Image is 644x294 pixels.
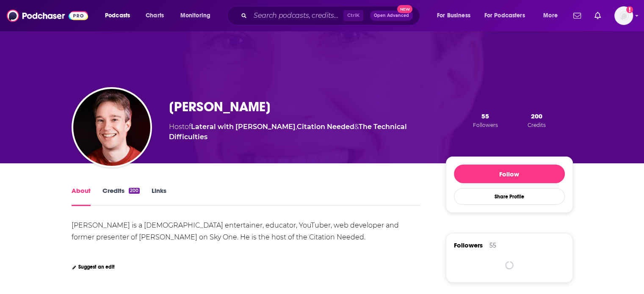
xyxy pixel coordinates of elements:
[454,241,483,249] span: Followers
[614,6,633,25] span: Logged in as NickG
[129,188,140,194] div: 200
[374,14,409,18] span: Open Advanced
[185,123,296,131] span: of
[72,221,401,241] div: [PERSON_NAME] is a [DEMOGRAPHIC_DATA] entertainer, educator, YouTuber, web developer and former p...
[470,112,500,129] button: 55Followers
[72,264,115,270] a: Suggest an edit
[479,9,537,22] button: open menu
[102,187,140,206] a: Credits200
[370,11,413,21] button: Open AdvancedNew
[614,6,633,25] button: Show profile menu
[437,10,470,22] span: For Business
[99,9,141,22] button: open menu
[250,9,343,22] input: Search podcasts, credits, & more...
[235,6,428,25] div: Search podcasts, credits, & more...
[614,6,633,25] img: User Profile
[140,9,169,22] a: Charts
[473,122,498,128] span: Followers
[152,187,166,206] a: Links
[297,123,354,131] a: Citation Needed
[431,9,481,22] button: open menu
[169,123,407,141] a: The Technical Difficulties
[484,10,525,22] span: For Podcasters
[105,10,130,22] span: Podcasts
[296,123,297,131] span: ,
[489,242,496,249] div: 55
[626,6,633,13] svg: Add a profile image
[169,99,271,115] h1: [PERSON_NAME]
[537,9,568,22] button: open menu
[191,123,296,131] a: Lateral with Tom Scott
[591,8,604,23] a: Show notifications dropdown
[146,10,164,22] span: Charts
[481,112,489,120] span: 55
[180,10,210,22] span: Monitoring
[169,123,185,131] span: Host
[570,8,584,23] a: Show notifications dropdown
[525,112,548,129] button: 200Credits
[174,9,221,22] button: open menu
[528,122,546,128] span: Credits
[531,112,542,120] span: 200
[543,10,558,22] span: More
[73,89,150,166] img: Tom Scott
[454,188,565,205] button: Share Profile
[454,165,565,183] button: Follow
[72,187,91,206] a: About
[397,5,412,13] span: New
[7,8,88,24] img: Podchaser - Follow, Share and Rate Podcasts
[343,10,363,21] span: Ctrl K
[354,123,359,131] span: &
